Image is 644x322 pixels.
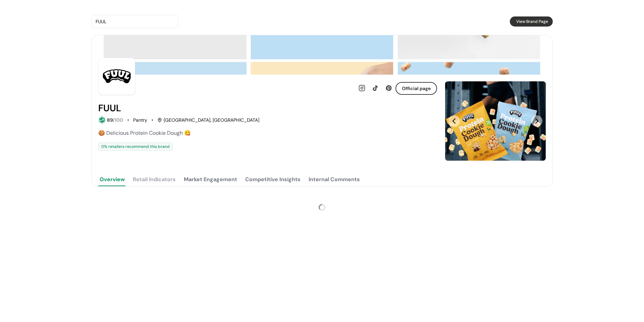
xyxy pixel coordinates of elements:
[92,35,552,75] img: Brand cover image
[96,17,173,26] div: FUUL
[531,115,542,127] button: Next Slide
[244,173,302,186] button: Competitive Insights
[448,115,460,127] button: Previous Slide
[445,81,546,161] img: Slide 0
[309,175,360,184] div: Internal Comments
[113,117,123,123] span: /100
[107,117,113,123] span: 89
[445,81,546,161] div: Slide 1
[157,117,259,124] div: [GEOGRAPHIC_DATA], [GEOGRAPHIC_DATA]
[98,143,173,151] div: 0 % retailers recommend this brand
[131,173,177,186] button: Retail Indicators
[445,81,546,161] div: Carousel
[98,58,135,95] img: Brand Photo
[510,16,553,27] button: View Brand Page
[516,18,548,25] span: View Brand Page
[98,129,191,136] span: 🍪 Delicious Protein Cookie Dough 😋
[98,103,121,114] h2: FUUL
[395,82,437,95] button: Official page
[98,173,126,186] button: Overview
[182,173,238,186] button: Market Engagement
[133,117,147,124] div: Pantry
